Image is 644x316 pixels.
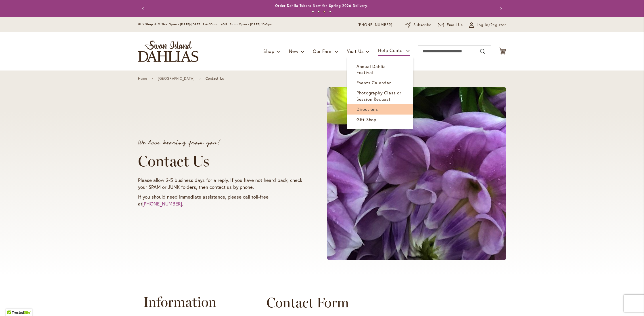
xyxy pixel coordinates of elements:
button: Next [494,3,506,14]
span: Visit Us [347,48,364,54]
a: Email Us [438,22,463,28]
button: 3 of 4 [323,11,325,13]
span: Our Farm [313,48,332,54]
a: Log In/Register [469,22,506,28]
span: New [289,48,298,54]
p: If you should need immediate assistance, please call toll-free at . [138,193,305,207]
span: Events Calendar [356,80,391,85]
span: Help Center [378,47,404,53]
span: Gift Shop [356,117,376,122]
button: 2 of 4 [318,11,320,13]
button: 4 of 4 [329,11,331,13]
a: [PHONE_NUMBER] [142,200,182,207]
h1: Contact Us [138,153,305,170]
a: Home [138,77,147,81]
a: [PHONE_NUMBER] [358,22,392,28]
a: [GEOGRAPHIC_DATA] [158,77,195,81]
span: Contact Us [206,77,224,81]
a: store logo [138,41,198,62]
span: Gift Shop & Office Open - [DATE]-[DATE] 9-4:30pm / [138,22,223,26]
span: Shop [263,48,275,54]
h2: Contact Form [267,294,500,311]
span: Log In/Register [477,22,506,28]
span: Subscribe [413,22,432,28]
p: We love hearing from you! [138,140,305,146]
p: Please allow 2-5 business days for a reply. If you have not heard back, check your SPAM or JUNK f... [138,177,305,191]
span: Gift Shop Open - [DATE] 10-3pm [223,22,273,26]
button: Previous [138,3,149,14]
button: 1 of 4 [312,11,314,13]
a: Order Dahlia Tubers Now for Spring 2026 Delivery! [275,3,369,8]
span: Annual Dahlia Festival [356,63,386,75]
span: Email Us [447,22,463,28]
h2: Information [143,293,244,311]
span: Photography Class or Session Request [356,90,401,102]
span: Directions [356,106,378,112]
a: Subscribe [405,22,432,28]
